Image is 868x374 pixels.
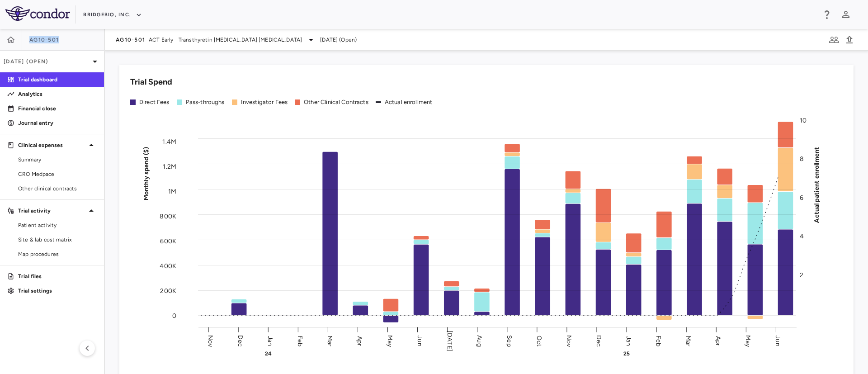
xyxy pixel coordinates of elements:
tspan: Actual patient enrollment [813,147,821,223]
tspan: 800K [160,212,176,220]
span: [DATE] (Open) [320,36,357,44]
text: Sep [505,335,513,346]
p: Financial close [18,104,97,113]
p: Trial dashboard [18,76,97,84]
text: May [386,335,394,347]
text: Feb [296,335,304,346]
text: Apr [356,336,363,346]
p: Trial activity [18,207,86,215]
tspan: 1.4M [162,137,176,145]
tspan: 6 [800,194,803,201]
text: May [744,335,752,347]
img: logo-full-SnFGN8VE.png [5,6,70,21]
tspan: 2 [800,271,803,279]
text: Dec [236,335,244,346]
button: BridgeBio, Inc. [83,8,142,22]
text: Jan [266,336,274,346]
div: Pass-throughs [186,98,225,106]
tspan: 1.2M [163,162,176,170]
span: Site & lab cost matrix [18,236,97,244]
tspan: Monthly spend ($) [142,147,150,200]
text: Jan [625,336,632,346]
text: Jun [774,336,782,346]
tspan: 200K [160,287,176,295]
text: Feb [655,335,662,346]
text: Aug [476,335,483,346]
p: Trial files [18,272,97,280]
tspan: 400K [160,262,176,270]
text: [DATE] [446,331,453,351]
div: Direct Fees [139,98,170,106]
p: Analytics [18,90,97,98]
p: Trial settings [18,287,97,295]
span: Summary [18,156,97,164]
span: AG10-501 [29,36,59,43]
text: Apr [714,336,722,346]
tspan: 4 [800,232,804,240]
text: Oct [535,335,543,346]
span: Other clinical contracts [18,185,97,193]
text: Jun [416,336,424,346]
text: Mar [326,335,334,346]
text: Mar [684,335,692,346]
span: ACT Early - Transthyretin [MEDICAL_DATA] [MEDICAL_DATA] [149,36,302,44]
text: Nov [207,335,214,347]
tspan: 10 [800,116,807,124]
text: Dec [595,335,603,346]
tspan: 8 [800,155,804,163]
span: CRO Medpace [18,170,97,178]
text: Nov [565,335,573,347]
p: [DATE] (Open) [4,57,90,66]
span: AG10-501 [116,36,145,43]
div: Other Clinical Contracts [304,98,368,106]
tspan: 0 [172,312,176,320]
h6: Trial Spend [130,76,172,88]
p: Journal entry [18,119,97,127]
text: 24 [265,350,272,357]
p: Clinical expenses [18,141,86,149]
span: Map procedures [18,250,97,258]
div: Investigator Fees [241,98,288,106]
div: Actual enrollment [385,98,433,106]
tspan: 600K [160,237,176,245]
text: 25 [623,350,630,357]
span: Patient activity [18,221,97,229]
tspan: 1M [168,187,176,195]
